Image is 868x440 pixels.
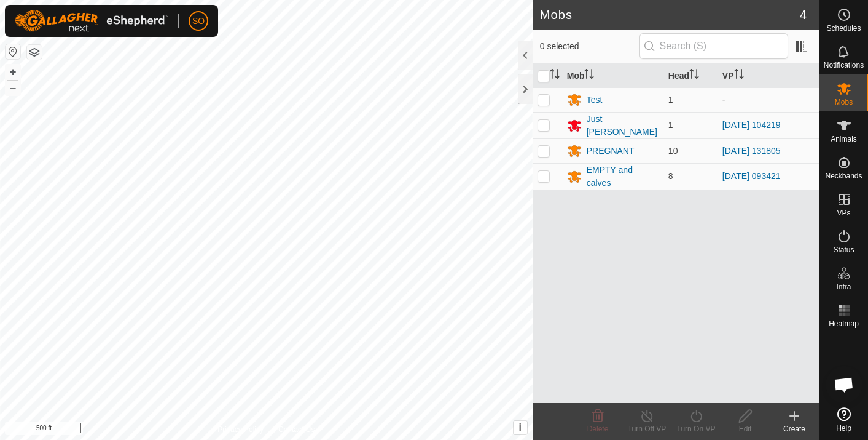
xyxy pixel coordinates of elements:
[819,402,868,437] a: Help
[562,64,663,88] th: Mob
[587,425,609,433] span: Delete
[722,120,781,130] a: [DATE] 104219
[217,424,264,435] a: Privacy Policy
[587,145,635,158] div: PREGNANT
[587,94,603,106] div: Test
[831,135,857,143] span: Animals
[836,283,851,290] span: Infra
[717,87,819,112] td: -
[587,113,659,138] div: Just [PERSON_NAME]
[833,246,854,254] span: Status
[540,40,639,53] span: 0 selected
[770,423,819,434] div: Create
[825,172,862,180] span: Neckbands
[27,45,42,60] button: Map Layers
[550,71,560,81] p-sorticon: Activate to sort
[518,422,521,433] span: i
[835,98,853,106] span: Mobs
[6,44,20,59] button: Reset Map
[689,71,699,81] p-sorticon: Activate to sort
[824,62,864,69] span: Notifications
[192,15,205,28] span: SO
[668,171,673,181] span: 8
[800,6,807,24] span: 4
[6,81,20,95] button: –
[668,146,678,156] span: 10
[6,65,20,79] button: +
[514,421,527,434] button: i
[663,64,717,88] th: Head
[668,95,673,105] span: 1
[826,366,862,403] div: Open chat
[836,425,851,432] span: Help
[540,7,800,22] h2: Mobs
[722,146,781,156] a: [DATE] 131805
[734,71,744,81] p-sorticon: Activate to sort
[837,209,850,217] span: VPs
[15,10,168,32] img: Gallagher Logo
[717,64,819,88] th: VP
[622,423,671,434] div: Turn Off VP
[721,423,770,434] div: Edit
[826,25,861,32] span: Schedules
[584,71,594,81] p-sorticon: Activate to sort
[278,424,315,435] a: Contact Us
[829,320,859,327] span: Heatmap
[722,171,781,181] a: [DATE] 093421
[587,164,659,190] div: EMPTY and calves
[671,423,721,434] div: Turn On VP
[668,120,673,130] span: 1
[639,33,788,59] input: Search (S)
